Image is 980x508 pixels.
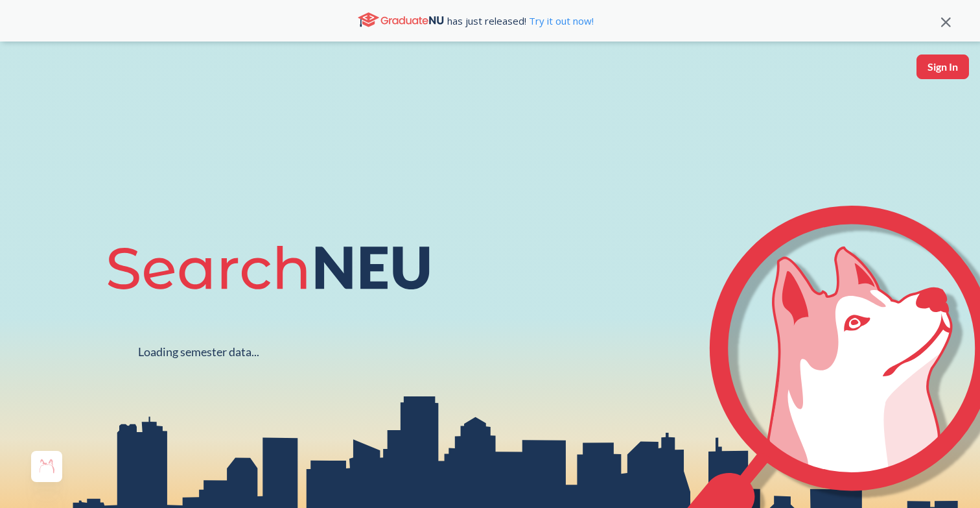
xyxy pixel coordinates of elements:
a: sandbox logo [13,54,43,98]
button: Sign In [916,54,969,79]
img: sandbox logo [13,54,43,94]
span: has just released! [447,14,594,28]
div: Loading semester data... [138,345,259,359]
a: Try it out now! [526,14,594,27]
